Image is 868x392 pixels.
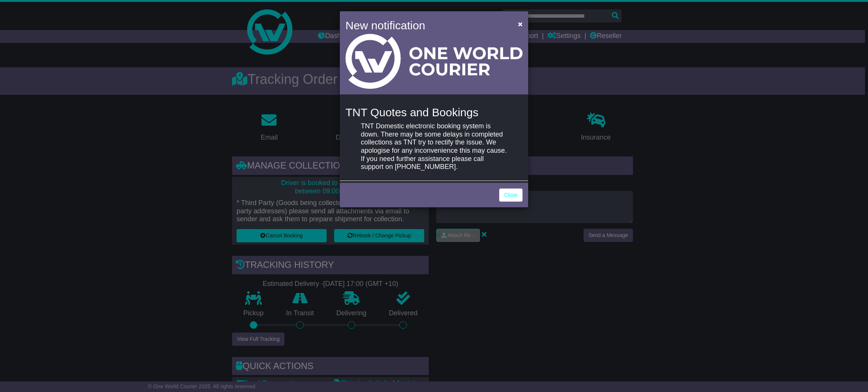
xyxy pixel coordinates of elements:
h4: TNT Quotes and Bookings [345,106,523,119]
a: Close [499,188,523,202]
p: TNT Domestic electronic booking system is down. There may be some delays in completed collections... [361,122,507,171]
span: × [518,20,523,28]
button: Close [514,16,526,32]
h4: New notification [345,17,507,34]
img: Light [345,34,523,89]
